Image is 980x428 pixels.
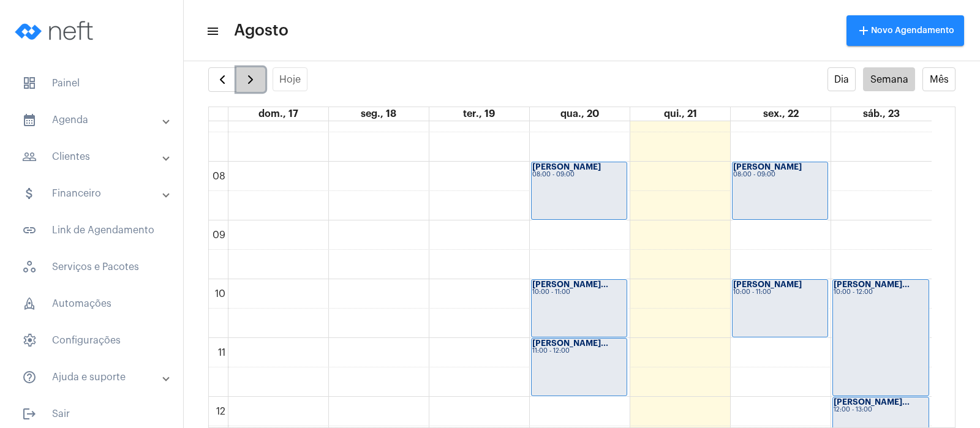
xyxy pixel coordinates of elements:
[7,362,183,392] mat-expansion-panel-header: sidenav iconAjuda e suporte
[210,171,228,182] div: 08
[532,339,608,347] strong: [PERSON_NAME]...
[213,288,228,299] div: 10
[236,67,265,92] button: Próximo Semana
[22,186,37,201] mat-icon: sidenav icon
[22,296,37,311] span: sidenav icon
[761,107,801,121] a: 22 de agosto de 2025
[532,289,626,296] div: 10:00 - 11:00
[856,26,954,35] span: Novo Agendamento
[733,163,802,171] strong: [PERSON_NAME]
[827,67,856,91] button: Dia
[22,113,37,127] mat-icon: sidenav icon
[834,289,928,296] div: 10:00 - 12:00
[22,407,37,421] mat-icon: sidenav icon
[12,326,171,355] span: Configurações
[206,24,218,39] mat-icon: sidenav icon
[861,107,902,121] a: 23 de agosto de 2025
[256,107,301,121] a: 17 de agosto de 2025
[922,67,956,91] button: Mês
[10,6,102,55] img: logo-neft-novo-2.png
[7,142,183,171] mat-expansion-panel-header: sidenav iconClientes
[863,67,915,91] button: Semana
[834,280,910,288] strong: [PERSON_NAME]...
[558,107,601,121] a: 20 de agosto de 2025
[532,348,626,355] div: 11:00 - 12:00
[733,280,802,288] strong: [PERSON_NAME]
[210,230,228,241] div: 09
[733,171,827,178] div: 08:00 - 09:00
[7,105,183,135] mat-expansion-panel-header: sidenav iconAgenda
[22,186,164,201] mat-panel-title: Financeiro
[461,107,497,121] a: 19 de agosto de 2025
[12,289,171,318] span: Automações
[234,21,288,40] span: Agosto
[22,223,37,238] mat-icon: sidenav icon
[22,370,164,385] mat-panel-title: Ajuda e suporte
[834,407,928,413] div: 12:00 - 13:00
[22,260,37,274] span: sidenav icon
[7,179,183,208] mat-expansion-panel-header: sidenav iconFinanceiro
[532,280,608,288] strong: [PERSON_NAME]...
[273,67,308,91] button: Hoje
[733,289,827,296] div: 10:00 - 11:00
[22,333,37,348] span: sidenav icon
[208,67,237,92] button: Semana Anterior
[834,398,910,406] strong: [PERSON_NAME]...
[22,113,164,127] mat-panel-title: Agenda
[532,163,601,171] strong: [PERSON_NAME]
[12,252,171,282] span: Serviços e Pacotes
[661,107,699,121] a: 21 de agosto de 2025
[12,216,171,245] span: Link de Agendamento
[22,149,37,164] mat-icon: sidenav icon
[856,23,871,38] mat-icon: add
[846,15,964,46] button: Novo Agendamento
[12,69,171,98] span: Painel
[22,370,37,385] mat-icon: sidenav icon
[22,76,37,91] span: sidenav icon
[358,107,399,121] a: 18 de agosto de 2025
[532,171,626,178] div: 08:00 - 09:00
[216,347,228,358] div: 11
[22,149,164,164] mat-panel-title: Clientes
[214,406,228,417] div: 12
